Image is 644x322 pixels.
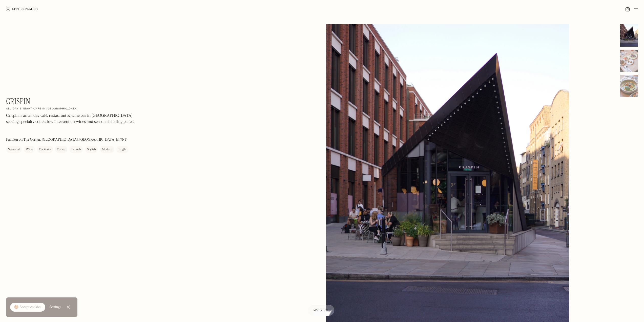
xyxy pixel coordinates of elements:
[307,305,334,316] a: Map view
[102,147,112,152] div: Modern
[6,113,143,125] p: Crispin is an all day café, restaurant & wine bar in [GEOGRAPHIC_DATA] serving specialty coffee, ...
[118,147,127,152] div: Bright
[57,147,65,152] div: Coffee
[14,305,41,310] div: 🍪 Accept cookies
[63,302,73,312] a: Close Cookie Popup
[6,107,78,111] h2: All day & night cafe in [GEOGRAPHIC_DATA]
[6,137,127,143] p: Pavilion on The Corner, [GEOGRAPHIC_DATA], [GEOGRAPHIC_DATA] E1 7NF
[39,147,51,152] div: Cocktails
[87,147,96,152] div: Stylish
[8,147,20,152] div: Seasonal
[49,301,61,313] a: Settings
[26,147,33,152] div: Wine
[49,305,61,309] div: Settings
[10,303,45,312] a: 🍪 Accept cookies
[71,147,81,152] div: Brunch
[314,309,328,312] span: Map view
[6,97,30,106] h1: Crispin
[6,128,143,134] p: ‍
